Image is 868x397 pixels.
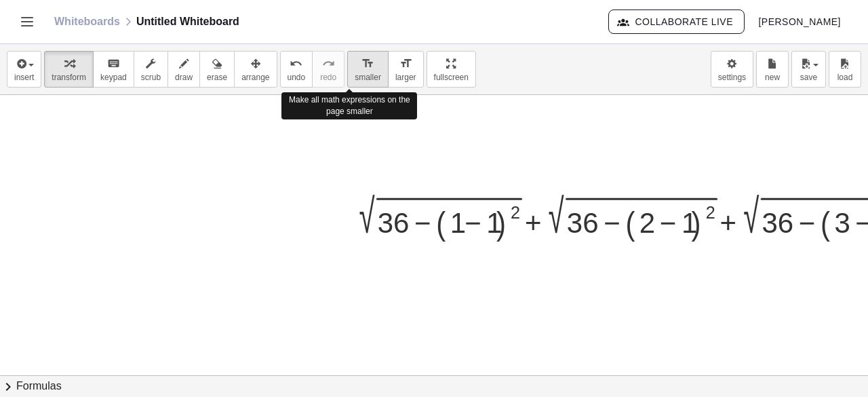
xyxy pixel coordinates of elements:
a: Whiteboards [54,15,120,29]
span: insert [14,73,34,82]
button: Collaborate Live [608,10,745,34]
i: format_size [399,56,412,72]
button: Toggle navigation [16,11,38,33]
button: transform [44,51,94,88]
button: new [756,51,789,88]
span: transform [52,73,86,82]
span: erase [207,73,227,82]
span: Collaborate Live [620,16,733,28]
button: arrange [234,51,277,88]
button: redoredo [312,51,344,88]
button: insert [7,51,41,88]
button: format_sizelarger [388,51,424,88]
span: load [837,73,853,82]
button: load [829,51,861,88]
button: scrub [134,51,168,88]
span: fullscreen [434,73,469,82]
button: undoundo [280,51,313,88]
span: scrub [141,73,161,82]
i: keyboard [107,56,120,72]
button: [PERSON_NAME] [747,10,852,34]
span: larger [395,73,416,82]
span: undo [288,73,306,82]
span: keypad [100,73,127,82]
button: erase [199,51,235,88]
button: settings [711,51,753,88]
button: keyboardkeypad [93,51,134,88]
span: new [765,73,780,82]
span: settings [718,73,746,82]
button: draw [167,51,200,88]
span: draw [175,73,193,82]
i: format_size [361,56,374,72]
div: Make all math expressions on the page smaller [281,92,417,119]
button: fullscreen [427,51,476,88]
span: smaller [355,73,381,82]
span: [PERSON_NAME] [758,16,841,27]
span: arrange [241,73,269,82]
button: save [791,51,826,88]
i: redo [322,56,335,72]
span: redo [320,73,336,82]
button: format_sizesmaller [347,51,389,88]
i: undo [290,56,302,72]
span: save [800,73,817,82]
